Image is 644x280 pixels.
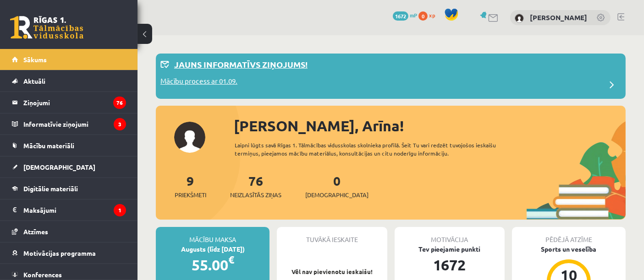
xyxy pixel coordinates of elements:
div: Motivācija [395,227,505,244]
span: [DEMOGRAPHIC_DATA] [23,163,95,171]
i: 3 [114,118,126,130]
span: Aktuāli [23,77,45,85]
p: Jauns informatīvs ziņojums! [174,58,308,70]
a: Jauns informatīvs ziņojums! Mācību process ar 01.09. [160,58,621,94]
span: mP [410,11,417,19]
a: Ziņojumi76 [12,92,126,113]
a: Motivācijas programma [12,242,126,264]
i: 76 [113,97,126,109]
legend: Maksājumi [23,199,126,221]
div: 1672 [395,254,505,276]
a: 0[DEMOGRAPHIC_DATA] [305,172,369,199]
div: [PERSON_NAME], Arīna! [234,115,626,137]
span: Motivācijas programma [23,249,96,257]
span: 0 [418,11,428,21]
span: Priekšmeti [175,190,206,199]
a: Aktuāli [12,70,126,92]
div: Augusts (līdz [DATE]) [156,244,270,254]
a: [PERSON_NAME] [530,13,587,22]
a: 1672 mP [393,11,417,19]
a: Mācību materiāli [12,135,126,156]
a: Sākums [12,49,126,70]
a: 0 xp [418,11,440,19]
img: Arīna Goļikova [515,14,524,23]
div: Pēdējā atzīme [512,227,626,244]
div: Laipni lūgts savā Rīgas 1. Tālmācības vidusskolas skolnieka profilā. Šeit Tu vari redzēt tuvojošo... [235,141,517,157]
div: Tuvākā ieskaite [277,227,387,244]
span: Sākums [23,55,47,64]
span: xp [429,11,435,19]
a: 9Priekšmeti [175,172,206,199]
div: Tev pieejamie punkti [395,244,505,254]
div: Sports un veselība [512,244,626,254]
p: Vēl nav pievienotu ieskaišu! [281,267,382,276]
a: Rīgas 1. Tālmācības vidusskola [10,16,83,39]
a: Informatīvie ziņojumi3 [12,113,126,135]
legend: Ziņojumi [23,92,126,113]
span: Atzīmes [23,227,48,236]
div: 55.00 [156,254,270,276]
a: 76Neizlasītās ziņas [230,172,281,199]
span: 1672 [393,11,408,21]
a: [DEMOGRAPHIC_DATA] [12,156,126,178]
p: Mācību process ar 01.09. [160,76,237,89]
span: Mācību materiāli [23,141,74,150]
span: [DEMOGRAPHIC_DATA] [305,190,369,199]
i: 1 [114,204,126,216]
span: € [228,253,234,266]
div: Mācību maksa [156,227,270,244]
span: Neizlasītās ziņas [230,190,281,199]
legend: Informatīvie ziņojumi [23,113,126,135]
a: Atzīmes [12,221,126,242]
a: Maksājumi1 [12,199,126,221]
a: Digitālie materiāli [12,178,126,199]
span: Digitālie materiāli [23,184,78,193]
span: Konferences [23,270,62,279]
